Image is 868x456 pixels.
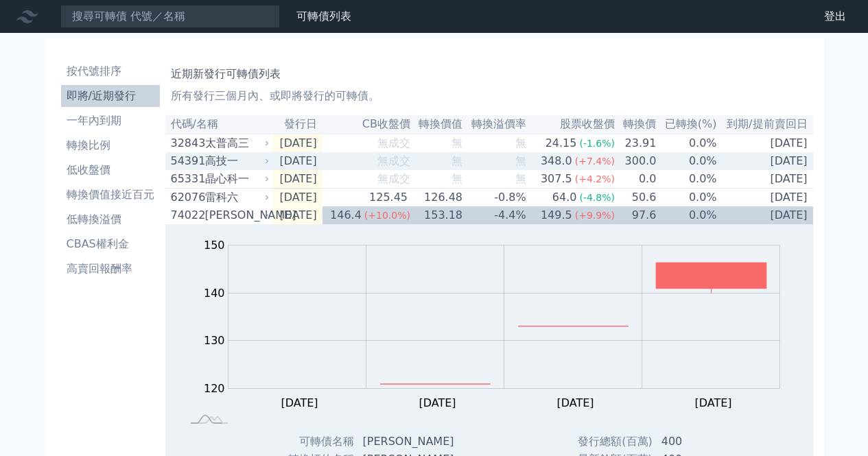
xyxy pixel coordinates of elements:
tspan: [DATE] [281,396,318,409]
div: 24.15 [543,135,580,152]
td: 0.0% [657,152,717,170]
a: 低收盤價 [61,159,160,181]
td: 50.6 [615,189,657,207]
a: 可轉債列表 [296,10,351,23]
li: 低轉換溢價 [61,211,160,228]
div: 晶心科一 [205,171,267,187]
td: 126.48 [411,189,463,207]
div: 64.0 [550,189,580,206]
td: [DATE] [718,152,813,170]
td: -4.4% [463,206,527,224]
th: 轉換價 [615,115,657,134]
th: 轉換溢價率 [463,115,527,134]
td: 0.0% [657,206,717,224]
h1: 近期新發行可轉債列表 [171,66,808,82]
td: [DATE] [718,170,813,189]
li: 低收盤價 [61,162,160,178]
a: 轉換價值接近百元 [61,184,160,206]
div: 雷科六 [205,189,267,206]
a: 登出 [813,5,857,27]
tspan: 120 [204,382,225,395]
g: Chart [197,239,801,409]
td: 23.91 [615,134,657,152]
th: 已轉換(%) [657,115,717,134]
th: 代碼/名稱 [165,115,272,134]
td: 發行總額(百萬) [564,433,653,451]
span: (-1.6%) [579,138,615,149]
div: 307.5 [538,171,575,187]
a: 轉換比例 [61,134,160,156]
span: 無 [451,136,462,149]
td: 153.18 [411,206,463,224]
tspan: 150 [204,239,225,252]
th: 到期/提前賣回日 [718,115,813,134]
span: (+7.4%) [575,156,615,167]
li: 高賣回報酬率 [61,261,160,277]
td: -0.8% [463,189,527,207]
tspan: 130 [204,335,225,348]
a: 按代號排序 [61,60,160,82]
td: 0.0% [657,189,717,207]
th: 發行日 [272,115,322,134]
li: 轉換價值接近百元 [61,187,160,203]
td: 300.0 [615,152,657,170]
a: 低轉換溢價 [61,208,160,230]
li: 一年內到期 [61,112,160,129]
p: 所有發行三個月內、或即將發行的可轉債。 [171,88,808,104]
li: 轉換比例 [61,137,160,154]
li: CBAS權利金 [61,236,160,252]
div: 146.4 [327,207,364,224]
td: [PERSON_NAME] [355,433,465,451]
span: 無 [515,136,526,149]
div: 348.0 [538,153,575,169]
td: [DATE] [718,206,813,224]
div: 高技一 [205,153,267,169]
a: 高賣回報酬率 [61,258,160,280]
td: 可轉債名稱 [221,433,354,451]
td: 0.0% [657,170,717,189]
th: CB收盤價 [322,115,411,134]
a: 一年內到期 [61,110,160,132]
div: 65331 [171,171,202,187]
span: (+9.9%) [575,210,615,221]
span: 無成交 [377,172,410,185]
th: 股票收盤價 [527,115,615,134]
span: 無成交 [377,154,410,167]
li: 即將/近期發行 [61,88,160,104]
td: 400 [653,433,757,451]
span: 無 [515,172,526,185]
div: 74022 [171,207,202,224]
div: 54391 [171,153,202,169]
a: CBAS權利金 [61,233,160,255]
a: 即將/近期發行 [61,85,160,107]
tspan: 140 [204,287,225,300]
g: Series [380,263,766,384]
span: 無成交 [377,136,410,149]
td: [DATE] [718,189,813,207]
tspan: [DATE] [695,396,732,409]
td: [DATE] [272,152,322,170]
div: 125.45 [366,189,410,206]
input: 搜尋可轉債 代號／名稱 [60,5,280,28]
td: 97.6 [615,206,657,224]
span: (+4.2%) [575,173,615,184]
li: 按代號排序 [61,63,160,80]
td: [DATE] [272,134,322,152]
span: 無 [451,154,462,167]
td: [DATE] [272,189,322,207]
div: 太普高三 [205,135,267,152]
td: 0.0 [615,170,657,189]
td: [DATE] [272,170,322,189]
th: 轉換價值 [411,115,463,134]
span: (+10.0%) [364,210,410,221]
div: 62076 [171,189,202,206]
td: 0.0% [657,134,717,152]
div: 149.5 [538,207,575,224]
td: [DATE] [718,134,813,152]
span: (-4.8%) [579,192,615,203]
span: 無 [451,172,462,185]
td: [DATE] [272,206,322,224]
tspan: [DATE] [557,396,594,409]
tspan: [DATE] [419,396,456,409]
span: 無 [515,154,526,167]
